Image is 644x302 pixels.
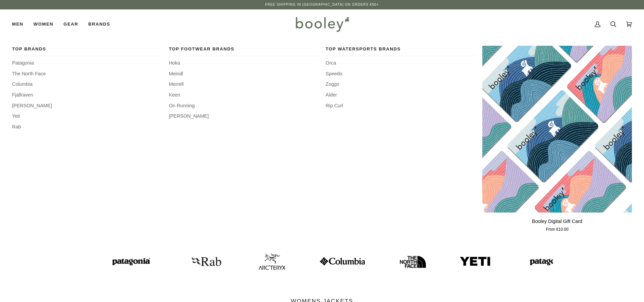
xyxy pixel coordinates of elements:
[88,21,110,28] span: Brands
[83,9,115,39] div: Brands Top Brands Patagonia The North Face Columbia Fjallraven [PERSON_NAME] Yeti Rab Top Footwea...
[482,215,632,233] a: Booley Digital Gift Card
[326,46,475,52] span: Top Watersports Brands
[12,21,23,28] span: Men
[265,2,379,7] p: Free Shipping in [GEOGRAPHIC_DATA] on Orders €50+
[29,9,58,39] a: Women
[546,227,568,233] span: From €10.00
[12,46,162,56] a: Top Brands
[169,70,318,78] a: Meindl
[169,113,318,120] a: [PERSON_NAME]
[58,9,83,39] a: Gear
[482,46,632,212] a: Booley Digital Gift Card
[326,70,475,78] a: Speedo
[326,102,475,110] a: Rip Curl
[326,60,475,67] a: Orca
[169,102,318,110] a: On Running
[169,60,318,67] a: Hoka
[326,91,475,99] a: Alder
[12,123,162,131] a: Rab
[169,81,318,88] a: Merrell
[169,46,318,56] a: Top Footwear Brands
[293,14,352,34] img: Booley
[12,102,162,110] a: [PERSON_NAME]
[63,21,78,28] span: Gear
[34,21,53,28] span: Women
[12,81,162,88] a: Columbia
[12,46,162,52] span: Top Brands
[169,46,318,52] span: Top Footwear Brands
[12,70,162,78] a: The North Face
[12,9,29,39] a: Men
[532,218,582,225] p: Booley Digital Gift Card
[326,81,475,88] a: Zoggs
[83,9,115,39] a: Brands
[12,91,162,99] a: Fjallraven
[326,46,475,56] a: Top Watersports Brands
[482,46,632,212] product-grid-item-variant: €10.00
[12,60,162,67] a: Patagonia
[12,113,162,120] a: Yeti
[169,91,318,99] a: Keen
[482,46,632,233] product-grid-item: Booley Digital Gift Card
